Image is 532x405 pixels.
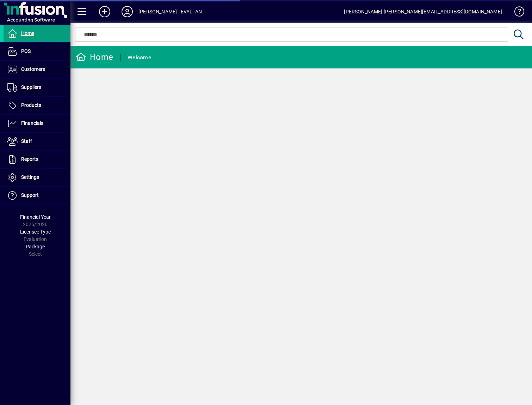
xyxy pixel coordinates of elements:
[4,151,70,168] a: Reports
[4,169,70,186] a: Settings
[4,133,70,150] a: Staff
[76,52,113,63] div: Home
[21,48,31,54] span: POS
[21,156,38,162] span: Reports
[4,61,70,78] a: Customers
[21,174,39,180] span: Settings
[4,43,70,60] a: POS
[21,84,41,90] span: Suppliers
[21,138,32,144] span: Staff
[21,30,34,36] span: Home
[26,244,45,249] span: Package
[20,229,51,235] span: Licensee Type
[4,79,70,96] a: Suppliers
[93,5,116,18] button: Add
[138,6,202,17] div: [PERSON_NAME] - EVAL -AN
[509,1,523,24] a: Knowledge Base
[116,5,138,18] button: Profile
[21,192,39,198] span: Support
[21,66,45,72] span: Customers
[21,102,41,108] span: Products
[20,214,51,220] span: Financial Year
[4,187,70,204] a: Support
[128,52,151,63] div: Welcome
[4,97,70,114] a: Products
[344,6,502,17] div: [PERSON_NAME] [PERSON_NAME][EMAIL_ADDRESS][DOMAIN_NAME]
[21,120,43,126] span: Financials
[4,115,70,132] a: Financials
